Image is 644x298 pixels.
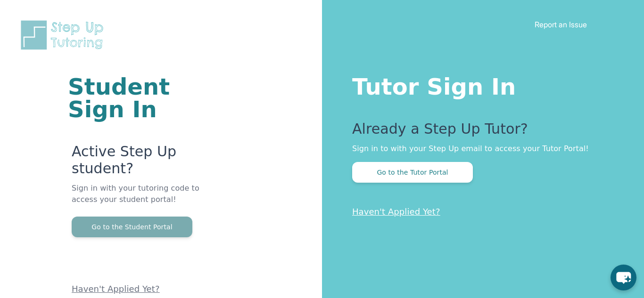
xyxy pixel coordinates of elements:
a: Haven't Applied Yet? [72,284,160,294]
button: chat-button [611,265,636,290]
a: Haven't Applied Yet? [352,207,440,217]
p: Already a Step Up Tutor? [352,121,606,143]
a: Report an Issue [535,20,587,29]
h1: Tutor Sign In [352,72,606,98]
p: Active Step Up student? [72,143,209,183]
p: Sign in to with your Step Up email to access your Tutor Portal! [352,143,606,154]
button: Go to the Tutor Portal [352,162,473,183]
img: Step Up Tutoring horizontal logo [19,19,109,51]
a: Go to the Tutor Portal [352,168,473,177]
a: Go to the Student Portal [72,222,192,231]
button: Go to the Student Portal [72,217,192,237]
h1: Student Sign In [68,75,209,121]
p: Sign in with your tutoring code to access your student portal! [72,183,209,217]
